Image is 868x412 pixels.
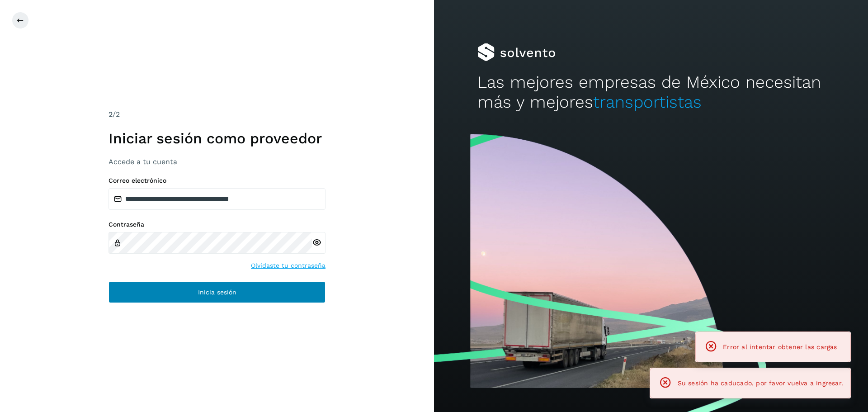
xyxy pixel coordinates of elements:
span: transportistas [593,92,702,112]
div: /2 [108,109,325,120]
span: 2 [108,110,113,118]
button: Inicia sesión [108,281,325,303]
label: Correo electrónico [108,177,325,185]
h3: Accede a tu cuenta [108,157,325,166]
label: Contraseña [108,221,325,228]
h1: Iniciar sesión como proveedor [108,130,325,147]
span: Inicia sesión [198,289,236,295]
span: Su sesión ha caducado, por favor vuelva a ingresar. [678,379,843,387]
span: Error al intentar obtener las cargas [723,343,837,350]
h2: Las mejores empresas de México necesitan más y mejores [477,72,825,113]
a: Olvidaste tu contraseña [251,261,325,270]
